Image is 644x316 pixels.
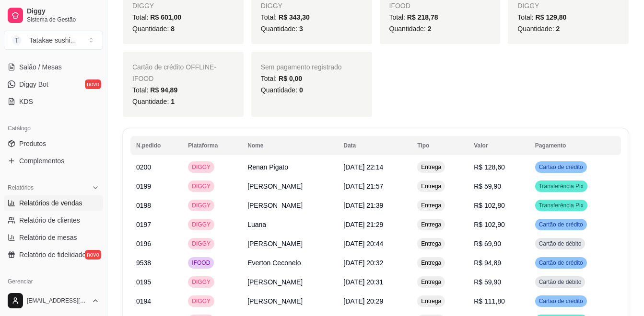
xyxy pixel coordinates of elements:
[343,297,383,305] span: [DATE] 20:29
[517,25,560,33] span: Quantidade:
[474,297,505,305] span: R$ 111,80
[190,182,212,190] span: DIGGY
[4,247,103,262] a: Relatório de fidelidadenovo
[136,182,151,190] span: 0199
[343,259,383,267] span: [DATE] 20:32
[517,13,566,21] span: Total:
[242,215,338,234] td: Luana
[338,136,411,155] th: Data
[419,202,443,209] span: Entrega
[190,278,212,286] span: DIGGY
[242,272,338,292] td: [PERSON_NAME]
[27,297,88,305] span: [EMAIL_ADDRESS][DOMAIN_NAME]
[4,4,103,27] a: DiggySistema de Gestão
[474,259,501,267] span: R$ 94,89
[136,297,151,305] span: 0194
[299,86,303,94] span: 0
[4,31,103,50] button: Select a team
[171,98,175,105] span: 1
[171,25,175,33] span: 8
[419,259,443,267] span: Entrega
[474,163,505,171] span: R$ 128,60
[537,297,585,305] span: Cartão de crédito
[343,182,383,190] span: [DATE] 21:57
[132,63,216,82] span: Cartão de crédito OFFLINE - IFOOD
[261,13,310,21] span: Total:
[261,75,302,82] span: Total:
[407,13,438,21] span: R$ 218,78
[136,202,151,209] span: 0198
[190,240,212,248] span: DIGGY
[190,202,212,209] span: DIGGY
[27,16,99,23] span: Sistema de Gestão
[261,86,303,94] span: Quantidade:
[4,213,103,228] a: Relatório de clientes
[419,278,443,286] span: Entrega
[19,198,82,208] span: Relatórios de vendas
[150,13,181,21] span: R$ 601,00
[19,97,33,106] span: KDS
[132,25,175,33] span: Quantidade:
[4,59,103,75] a: Salão / Mesas
[136,221,151,228] span: 0197
[136,259,151,267] span: 9538
[474,221,505,228] span: R$ 102,90
[132,13,181,21] span: Total:
[242,253,338,272] td: Everton Ceconelo
[190,259,212,267] span: IFOOD
[4,77,103,92] a: Diggy Botnovo
[537,221,585,228] span: Cartão de crédito
[12,35,22,45] span: T
[261,25,303,33] span: Quantidade:
[529,136,621,155] th: Pagamento
[4,274,103,289] div: Gerenciar
[4,94,103,109] a: KDS
[474,240,501,248] span: R$ 69,90
[19,250,86,260] span: Relatório de fidelidade
[537,259,585,267] span: Cartão de crédito
[261,63,342,71] span: Sem pagamento registrado
[419,221,443,228] span: Entrega
[389,25,432,33] span: Quantidade:
[4,136,103,151] a: Produtos
[419,182,443,190] span: Entrega
[4,153,103,169] a: Complementos
[242,292,338,311] td: [PERSON_NAME]
[132,86,177,94] span: Total:
[389,13,438,21] span: Total:
[556,25,560,33] span: 2
[537,163,585,171] span: Cartão de crédito
[190,221,212,228] span: DIGGY
[343,163,383,171] span: [DATE] 22:14
[474,182,501,190] span: R$ 59,90
[130,136,182,155] th: N.pedido
[8,184,34,192] span: Relatórios
[537,240,584,248] span: Cartão de débito
[279,75,302,82] span: R$ 0,00
[537,182,585,190] span: Transferência Pix
[343,202,383,209] span: [DATE] 21:39
[182,136,242,155] th: Plataforma
[299,25,303,33] span: 3
[190,297,212,305] span: DIGGY
[19,62,62,72] span: Salão / Mesas
[537,202,585,209] span: Transferência Pix
[343,240,383,248] span: [DATE] 20:44
[136,163,151,171] span: 0200
[419,297,443,305] span: Entrega
[343,278,383,286] span: [DATE] 20:31
[19,156,64,166] span: Complementos
[242,196,338,215] td: [PERSON_NAME]
[19,233,77,242] span: Relatório de mesas
[468,136,529,155] th: Valor
[136,278,151,286] span: 0195
[132,98,175,105] span: Quantidade:
[428,25,432,33] span: 2
[474,278,501,286] span: R$ 59,90
[4,121,103,136] div: Catálogo
[242,177,338,196] td: [PERSON_NAME]
[150,86,177,94] span: R$ 94,89
[419,163,443,171] span: Entrega
[242,234,338,253] td: [PERSON_NAME]
[242,136,338,155] th: Nome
